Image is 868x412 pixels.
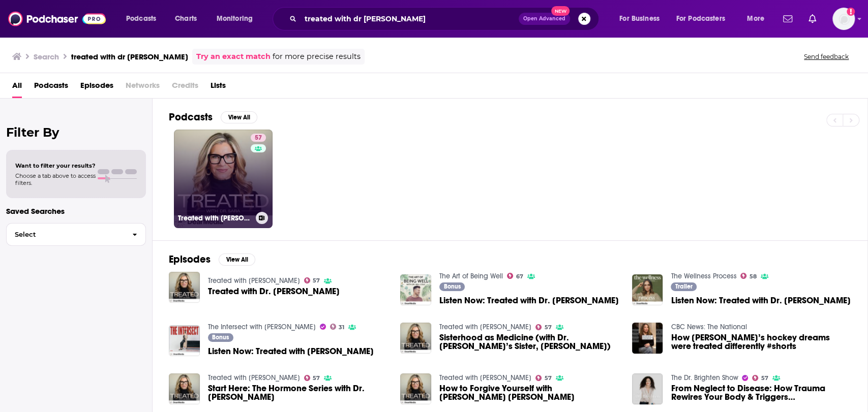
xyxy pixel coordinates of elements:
[747,12,764,26] span: More
[551,6,570,16] span: New
[211,77,226,98] span: Lists
[632,323,663,354] img: How Sarah Nurse’s hockey dreams were treated differently #shorts
[632,373,663,404] img: From Neglect to Disease: How Trauma Rewires Your Body & Triggers Autoimmune Disease | Dr. Sara Szal
[779,10,796,27] a: Show notifications dropdown
[304,277,320,283] a: 57
[80,77,113,98] a: Episodes
[15,162,96,169] span: Want to filter your results?
[208,384,388,401] a: Start Here: The Hormone Series with Dr. Sara
[832,8,855,30] img: User Profile
[196,51,271,62] a: Try an exact match
[313,376,320,381] span: 57
[612,11,672,27] button: open menu
[847,8,855,16] svg: Add a profile image
[313,278,320,283] span: 57
[7,231,124,238] span: Select
[761,376,768,381] span: 57
[172,77,198,98] span: Credits
[519,13,570,25] button: Open AdvancedNew
[439,333,620,351] span: Sisterhood as Medicine (with Dr. [PERSON_NAME]’s Sister, [PERSON_NAME])
[750,274,757,279] span: 58
[8,9,106,28] img: Podchaser - Follow, Share and Rate Podcasts
[273,51,361,62] span: for more precise results
[119,11,169,27] button: open menu
[71,52,188,61] h3: treated with dr [PERSON_NAME]
[217,12,253,26] span: Monitoring
[169,325,200,356] img: Listen Now: Treated with Dr. Sara Szal
[175,12,197,26] span: Charts
[126,77,160,98] span: Networks
[439,384,620,401] span: How to Forgive Yourself with [PERSON_NAME] [PERSON_NAME]
[439,333,620,351] a: Sisterhood as Medicine (with Dr. Sara’s Sister, Anna Reed)
[208,323,316,331] a: The Intersect with Cory Corrine
[545,376,552,381] span: 57
[535,324,552,330] a: 57
[439,384,620,401] a: How to Forgive Yourself with Sarah Ann Macklin
[439,323,531,331] a: Treated with Dr. Sara Szal
[671,296,850,305] a: Listen Now: Treated with Dr. Sara
[208,384,388,401] span: Start Here: The Hormone Series with Dr. [PERSON_NAME]
[304,375,320,381] a: 57
[675,283,693,290] span: Trailer
[301,11,519,27] input: Search podcasts, credits, & more...
[439,296,619,305] a: Listen Now: Treated with Dr. Sara
[6,125,146,140] h2: Filter By
[282,7,609,30] div: Search podcasts, credits, & more...
[208,287,340,296] span: Treated with Dr. [PERSON_NAME]
[832,8,855,30] span: Logged in as hmill
[209,11,266,27] button: open menu
[12,77,22,98] a: All
[400,373,431,404] img: How to Forgive Yourself with Sarah Ann Macklin
[126,12,156,26] span: Podcasts
[671,323,746,331] a: CBC News: The National
[169,111,213,123] h2: Podcasts
[671,296,850,305] span: Listen Now: Treated with Dr. [PERSON_NAME]
[208,373,300,382] a: Treated with Dr. Sara Szal
[212,334,229,340] span: Bonus
[671,384,851,401] span: From Neglect to Disease: How Trauma Rewires Your Body & Triggers [MEDICAL_DATA] | [PERSON_NAME]
[632,274,663,305] img: Listen Now: Treated with Dr. Sara
[339,325,344,330] span: 31
[740,273,757,279] a: 58
[535,375,552,381] a: 57
[400,274,431,305] img: Listen Now: Treated with Dr. Sara
[804,10,820,27] a: Show notifications dropdown
[208,347,374,356] span: Listen Now: Treated with [PERSON_NAME]
[439,296,619,305] span: Listen Now: Treated with Dr. [PERSON_NAME]
[671,384,851,401] a: From Neglect to Disease: How Trauma Rewires Your Body & Triggers Autoimmune Disease | Dr. Sara Szal
[801,52,852,61] button: Send feedback
[221,111,257,123] button: View All
[400,323,431,354] img: Sisterhood as Medicine (with Dr. Sara’s Sister, Anna Reed)
[523,16,565,21] span: Open Advanced
[439,373,531,382] a: Treated with Dr. Sara Szal
[740,11,777,27] button: open menu
[545,325,552,330] span: 57
[168,11,203,27] a: Charts
[169,272,200,303] img: Treated with Dr. Sara
[208,287,340,296] a: Treated with Dr. Sara
[439,272,503,280] a: The Art of Being Well
[516,274,523,279] span: 67
[444,283,461,290] span: Bonus
[169,253,211,266] h2: Episodes
[676,12,725,26] span: For Podcasters
[507,273,523,279] a: 67
[671,272,736,280] a: The Wellness Process
[330,324,345,330] a: 31
[671,333,851,351] span: How [PERSON_NAME]’s hockey dreams were treated differently #shorts
[255,133,262,143] span: 57
[671,333,851,351] a: How Sarah Nurse’s hockey dreams were treated differently #shorts
[670,11,740,27] button: open menu
[169,373,200,404] img: Start Here: The Hormone Series with Dr. Sara
[34,77,68,98] a: Podcasts
[174,130,273,228] a: 57Treated with [PERSON_NAME]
